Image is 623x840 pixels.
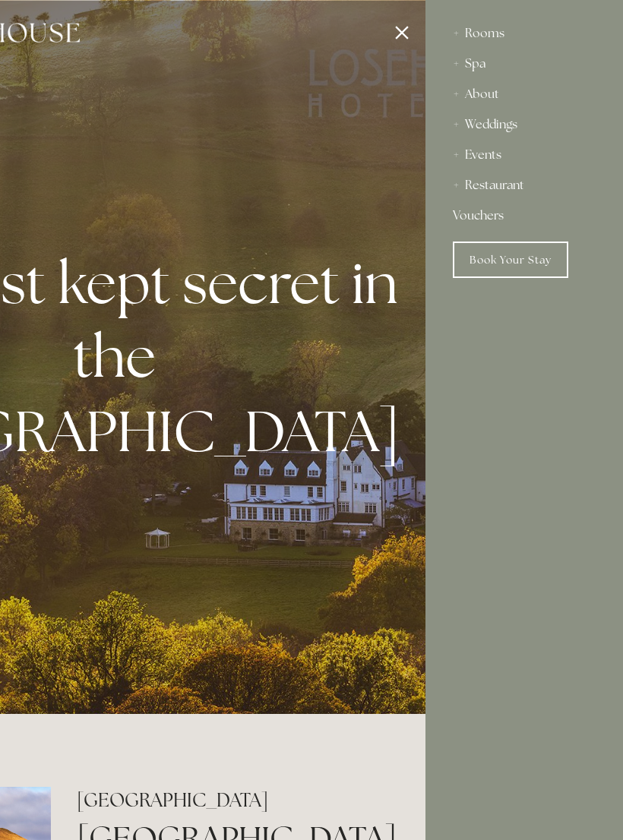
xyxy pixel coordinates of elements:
[453,140,596,170] div: Events
[453,170,596,201] div: Restaurant
[453,242,568,278] a: Book Your Stay
[453,18,596,49] div: Rooms
[453,79,596,109] div: About
[453,49,596,79] div: Spa
[453,109,596,140] div: Weddings
[453,201,596,231] a: Vouchers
